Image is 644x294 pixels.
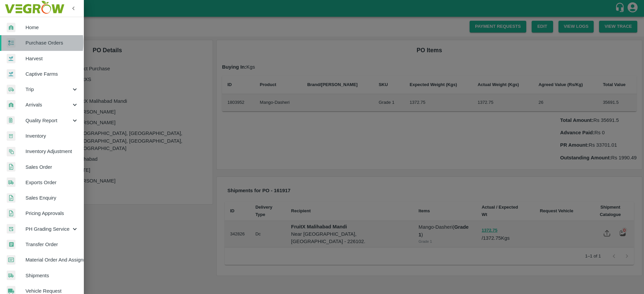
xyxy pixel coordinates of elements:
[25,179,78,186] span: Exports Order
[7,271,15,280] img: shipments
[25,272,78,279] span: Shipments
[7,177,15,187] img: shipments
[7,131,15,141] img: whInventory
[7,193,15,203] img: sales
[7,23,15,32] img: whArrival
[25,24,78,31] span: Home
[25,132,78,140] span: Inventory
[7,100,15,110] img: whArrival
[25,55,78,62] span: Harvest
[25,163,78,171] span: Sales Order
[25,210,78,217] span: Pricing Approvals
[7,69,15,79] img: harvest
[25,241,78,248] span: Transfer Order
[25,225,71,233] span: PH Grading Service
[7,85,15,94] img: delivery
[7,116,15,125] img: qualityReport
[25,117,71,124] span: Quality Report
[25,70,78,78] span: Captive Farms
[25,86,71,93] span: Trip
[7,38,15,48] img: reciept
[25,256,78,264] span: Material Order And Assignment
[7,162,15,172] img: sales
[25,39,78,47] span: Purchase Orders
[7,224,15,234] img: whTracker
[25,194,78,202] span: Sales Enquiry
[7,255,15,265] img: centralMaterial
[25,148,78,155] span: Inventory Adjustment
[7,54,15,64] img: harvest
[7,209,15,218] img: sales
[7,240,15,249] img: whTransfer
[7,147,15,156] img: inventory
[25,101,71,108] span: Arrivals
